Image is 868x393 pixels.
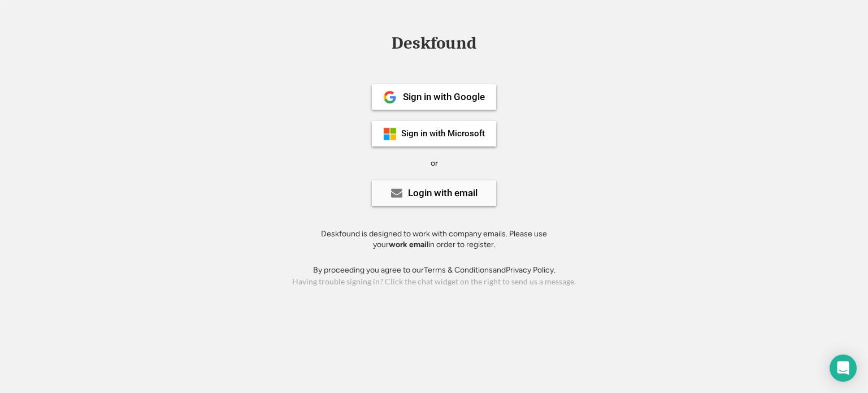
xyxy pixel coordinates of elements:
div: By proceeding you agree to our and [313,265,555,276]
div: Sign in with Google [403,92,485,102]
div: Deskfound [386,34,482,52]
div: Login with email [408,188,478,198]
img: ms-symbollockup_mssymbol_19.png [383,127,397,141]
div: Open Intercom Messenger [830,355,857,382]
a: Terms & Conditions [424,265,493,275]
a: Privacy Policy. [506,265,555,275]
img: 1024px-Google__G__Logo.svg.png [383,90,397,104]
div: Deskfound is designed to work with company emails. Please use your in order to register. [307,228,561,251]
div: Sign in with Microsoft [401,129,485,138]
strong: work email [389,240,428,249]
div: or [431,158,438,169]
